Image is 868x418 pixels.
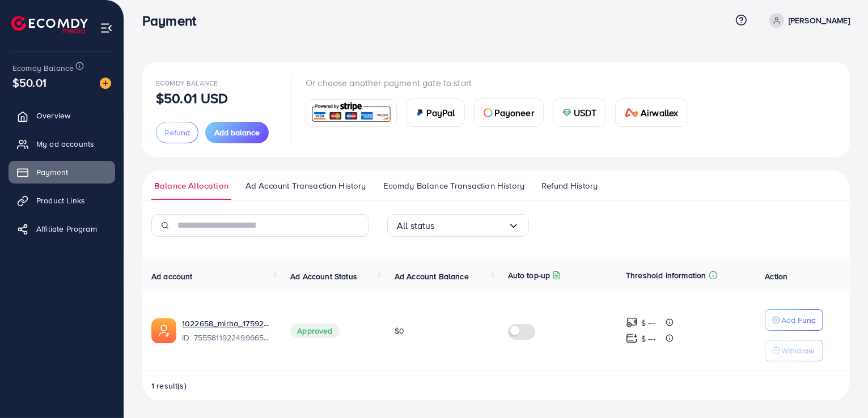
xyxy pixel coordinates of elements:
[9,161,115,184] a: Payment
[156,91,228,105] p: $50.01 USD
[245,180,366,192] span: Ad Account Transaction History
[765,271,787,282] span: Action
[12,74,46,91] span: $50.01
[11,16,88,33] img: logo
[151,271,193,282] span: Ad account
[9,217,115,240] a: Affiliate Program
[151,380,187,391] span: 1 result(s)
[615,99,688,127] a: cardAirwallex
[36,195,85,206] span: Product Links
[290,323,339,338] span: Approved
[383,180,524,192] span: Ecomdy Balance Transaction History
[310,101,393,125] img: card
[36,167,68,178] span: Payment
[9,189,115,212] a: Product Links
[495,106,534,120] span: Payoneer
[156,122,198,143] button: Refund
[205,122,269,143] button: Add balance
[435,217,508,234] input: Search for option
[387,214,529,237] div: Search for option
[142,12,205,29] h3: Payment
[626,317,638,329] img: top-up amount
[781,313,816,327] p: Add Fund
[306,76,697,89] p: Or choose another payment gate to start
[36,110,70,121] span: Overview
[626,268,706,282] p: Threshold information
[553,99,607,127] a: cardUSDT
[36,223,97,234] span: Affiliate Program
[156,78,218,88] span: Ecomdy Balance
[625,108,638,117] img: card
[100,78,111,89] img: image
[164,127,190,138] span: Refund
[406,99,465,127] a: cardPayPal
[100,22,113,35] img: menu
[765,340,823,361] button: Withdraw
[484,108,493,117] img: card
[781,344,814,357] p: Withdraw
[154,180,228,192] span: Balance Allocation
[395,271,469,282] span: Ad Account Balance
[574,106,597,120] span: USDT
[427,106,455,120] span: PayPal
[541,180,598,192] span: Refund History
[397,217,435,234] span: All status
[641,316,655,330] p: $ ---
[306,99,397,127] a: card
[765,309,823,331] button: Add Fund
[214,127,260,138] span: Add balance
[641,332,655,346] p: $ ---
[789,14,850,27] p: [PERSON_NAME]
[151,318,176,343] img: ic-ads-acc.e4c84228.svg
[290,271,357,282] span: Ad Account Status
[820,367,859,410] iframe: Chat
[562,108,571,117] img: card
[508,268,551,282] p: Auto top-up
[416,108,425,117] img: card
[9,133,115,155] a: My ad accounts
[395,325,404,336] span: $0
[474,99,544,127] a: cardPayoneer
[641,106,678,120] span: Airwallex
[36,138,94,150] span: My ad accounts
[765,13,850,28] a: [PERSON_NAME]
[626,332,638,344] img: top-up amount
[12,62,74,74] span: Ecomdy Balance
[182,318,272,329] a: 1022658_mirha_1759224591998
[9,104,115,127] a: Overview
[182,318,272,344] div: <span class='underline'>1022658_mirha_1759224591998</span></br>7555811922499665921
[182,332,272,343] span: ID: 7555811922499665921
